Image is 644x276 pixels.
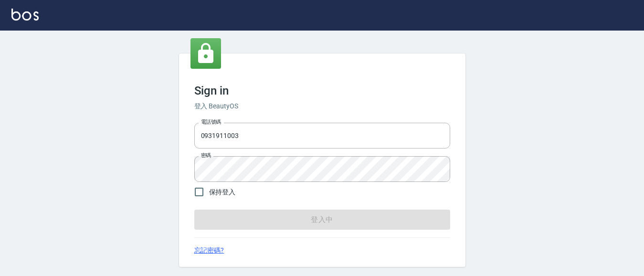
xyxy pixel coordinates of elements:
h6: 登入 BeautyOS [194,101,450,111]
img: Logo [11,9,39,21]
label: 密碼 [201,152,211,159]
label: 電話號碼 [201,118,221,126]
span: 保持登入 [209,187,236,197]
a: 忘記密碼? [194,245,224,255]
h3: Sign in [194,84,450,97]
